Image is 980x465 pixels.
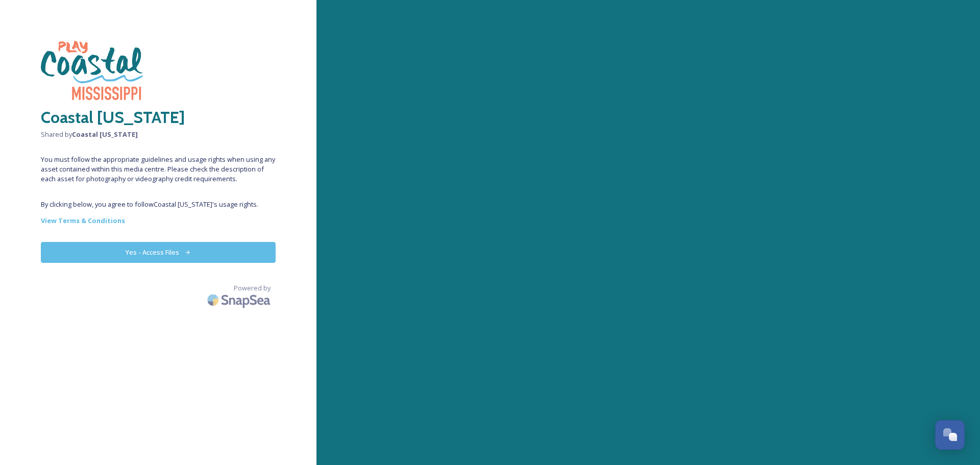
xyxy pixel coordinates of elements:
button: Open Chat [935,420,965,450]
strong: View Terms & Conditions [41,216,125,225]
span: Powered by [234,283,271,293]
h2: Coastal [US_STATE] [41,105,276,130]
img: download%20%281%29.png [41,41,143,100]
strong: Coastal [US_STATE] [72,130,138,139]
button: Yes - Access Files [41,242,276,263]
span: Shared by [41,130,276,139]
span: By clicking below, you agree to follow Coastal [US_STATE] 's usage rights. [41,200,276,209]
a: View Terms & Conditions [41,214,276,227]
img: SnapSea Logo [204,288,276,312]
span: You must follow the appropriate guidelines and usage rights when using any asset contained within... [41,155,276,184]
